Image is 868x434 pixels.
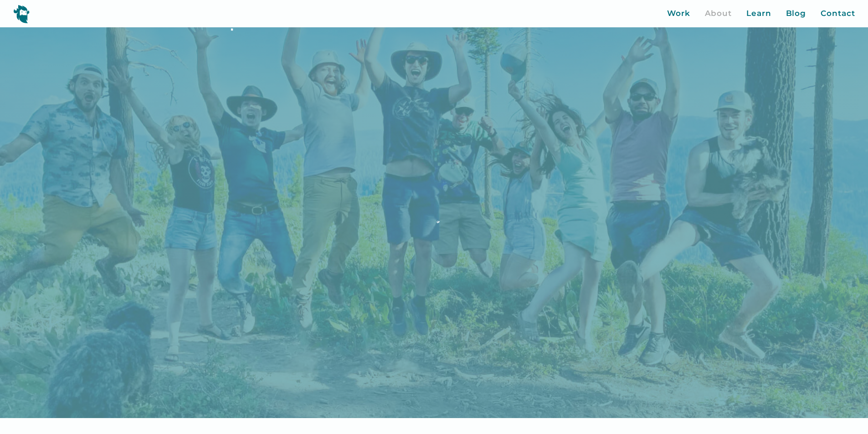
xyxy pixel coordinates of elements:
[746,8,771,20] a: Learn
[786,8,806,20] a: Blog
[705,8,732,20] a: About
[821,8,855,20] a: Contact
[13,5,30,23] img: yeti logo icon
[667,8,690,20] a: Work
